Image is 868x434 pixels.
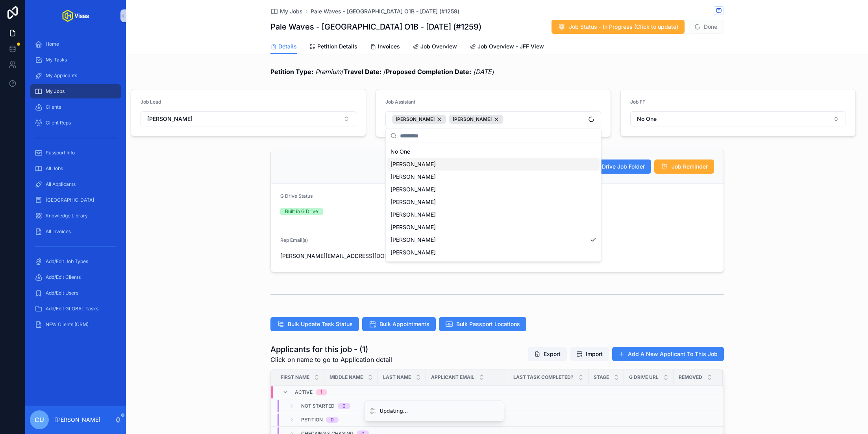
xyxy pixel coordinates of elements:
[147,115,192,123] span: [PERSON_NAME]
[439,317,526,331] button: Bulk Passport Locations
[513,374,574,380] span: Last Task Completed?
[453,116,492,122] span: [PERSON_NAME]
[62,9,89,22] img: App logo
[317,43,357,50] span: Petition Details
[30,317,121,332] a: NEW Clients (CRM)
[30,177,121,191] a: All Applicants
[141,99,161,105] span: Job Lead
[311,7,459,15] a: Pale Waves - [GEOGRAPHIC_DATA] O1B - [DATE] (#1259)
[46,104,61,110] span: Clients
[46,57,67,63] span: My Tasks
[385,111,601,127] button: Select Button
[563,160,651,174] button: Open G Drive Job Folder
[344,68,381,76] strong: Travel Date:
[46,213,88,219] span: Knowledge Library
[570,347,609,361] button: Import
[431,374,474,380] span: Applicant Email
[528,347,567,361] button: Export
[285,208,318,215] div: Built in G Drive
[270,355,392,364] span: Click on name to go to Application detail
[46,274,81,280] span: Add/Edit Clients
[30,146,121,160] a: Passport Info
[280,252,494,260] span: [PERSON_NAME][EMAIL_ADDRESS][DOMAIN_NAME]
[30,53,121,67] a: My Tasks
[380,407,408,415] div: Updating...
[629,374,659,380] span: G Drive URL
[473,68,494,76] em: [DATE]
[630,111,846,126] button: Select Button
[391,198,436,206] span: [PERSON_NAME]
[379,320,429,328] span: Bulk Appointments
[270,39,297,54] a: Details
[391,236,436,244] span: [PERSON_NAME]
[270,67,494,76] span: / /
[612,347,724,361] button: Add A New Applicant To This Job
[30,161,121,176] a: All Jobs
[30,84,121,98] a: My Jobs
[280,237,308,243] span: Rep Email(s)
[386,68,471,76] strong: Proposed Completion Date:
[420,43,457,50] span: Job Overview
[270,7,303,15] a: My Jobs
[30,254,121,269] a: Add/Edit Job Types
[46,41,59,47] span: Home
[288,320,353,328] span: Bulk Update Task Status
[46,165,63,172] span: All Jobs
[30,270,121,284] a: Add/Edit Clients
[470,39,544,55] a: Job Overview - JFF View
[141,111,356,126] button: Select Button
[637,115,657,123] span: No One
[385,99,415,105] span: Job Assistant
[295,389,313,395] span: Active
[281,374,309,380] span: First Name
[391,173,436,181] span: [PERSON_NAME]
[309,39,357,55] a: Petition Details
[46,306,98,312] span: Add/Edit GLOBAL Tasks
[586,350,603,358] span: Import
[278,43,297,50] span: Details
[30,209,121,223] a: Knowledge Library
[301,417,323,423] span: Petition
[331,417,334,423] div: 0
[270,68,313,76] strong: Petition Type:
[391,261,436,269] span: [PERSON_NAME]
[342,403,346,409] div: 0
[46,290,78,296] span: Add/Edit Users
[270,344,392,355] h1: Applicants for this job - (1)
[391,249,436,256] span: [PERSON_NAME]
[46,228,71,235] span: All Invoices
[35,415,44,425] span: CU
[672,163,708,171] span: Job Reminder
[386,143,601,262] div: Suggestions
[46,258,88,265] span: Add/Edit Job Types
[654,160,714,174] button: Job Reminder
[280,7,303,15] span: My Jobs
[46,181,76,187] span: All Applicants
[270,21,481,32] h1: Pale Waves - [GEOGRAPHIC_DATA] O1B - [DATE] (#1259)
[413,39,457,55] a: Job Overview
[391,211,436,219] span: [PERSON_NAME]
[594,374,609,380] span: Stage
[46,72,77,79] span: My Applicants
[30,37,121,51] a: Home
[362,317,436,331] button: Bulk Appointments
[456,320,520,328] span: Bulk Passport Locations
[392,115,446,124] button: Unselect 22
[46,120,71,126] span: Client Reps
[396,116,435,122] span: [PERSON_NAME]
[391,185,436,193] span: [PERSON_NAME]
[55,416,100,424] p: [PERSON_NAME]
[552,20,685,34] button: Job Status - In Progress (Click to update)
[30,100,121,114] a: Clients
[391,160,436,168] span: [PERSON_NAME]
[449,115,503,124] button: Unselect 12
[30,193,121,207] a: [GEOGRAPHIC_DATA]
[30,286,121,300] a: Add/Edit Users
[391,148,410,156] span: No One
[630,99,645,105] span: Job FF
[30,302,121,316] a: Add/Edit GLOBAL Tasks
[477,43,544,50] span: Job Overview - JFF View
[270,317,359,331] button: Bulk Update Task Status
